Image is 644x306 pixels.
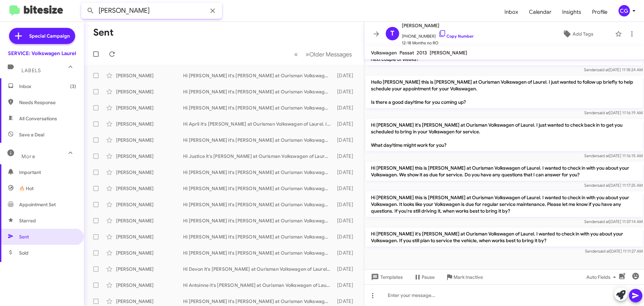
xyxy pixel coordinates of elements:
[294,50,298,58] span: «
[597,110,609,115] span: said at
[116,298,183,305] div: [PERSON_NAME]
[116,185,183,192] div: [PERSON_NAME]
[334,104,359,111] div: [DATE]
[81,3,222,19] input: Search
[584,183,643,188] span: Sender [DATE] 11:17:25 AM
[183,217,334,224] div: Hi [PERSON_NAME] it's [PERSON_NAME] at Ourisman Volkswagen of Laurel. I wanted to check in with y...
[19,131,44,138] span: Save a Deal
[334,250,359,256] div: [DATE]
[183,250,334,256] div: Hi [PERSON_NAME] it's [PERSON_NAME] at Ourisman Volkswagen of Laurel. I wanted to check in with y...
[183,266,334,272] div: Hi Devon it's [PERSON_NAME] at Ourisman Volkswagen of Laurel. I wanted to check in with you about...
[581,271,624,283] button: Auto Fields
[183,88,334,95] div: Hi [PERSON_NAME] it's [PERSON_NAME] at Ourisman Volkswagen of Laurel. I wanted to check in with y...
[597,183,609,188] span: said at
[21,154,35,160] span: More
[29,33,70,39] span: Special Campaign
[366,191,643,217] p: Hi [PERSON_NAME] this is [PERSON_NAME] at Ourisman Volkswagen of Laurel. I wanted to check in wit...
[183,282,334,289] div: Hi Antoinne it's [PERSON_NAME] at Ourisman Volkswagen of Laurel. I wanted to check in with you ab...
[70,83,76,90] span: (3)
[116,104,183,111] div: [PERSON_NAME]
[586,271,619,283] span: Auto Fields
[402,21,474,30] span: [PERSON_NAME]
[430,50,467,56] span: [PERSON_NAME]
[19,99,76,106] span: Needs Response
[366,119,643,151] p: Hi [PERSON_NAME] it's [PERSON_NAME] at Ourisman Volkswagen of Laurel. I just wanted to check back...
[116,250,183,256] div: [PERSON_NAME]
[557,2,587,22] a: Insights
[116,137,183,143] div: [PERSON_NAME]
[366,228,643,247] p: Hi [PERSON_NAME] it's [PERSON_NAME] at Ourisman Volkswagen of Laurel. I wanted to check in with y...
[334,266,359,272] div: [DATE]
[543,28,612,40] button: Add Tags
[19,169,76,176] span: Important
[584,219,643,224] span: Sender [DATE] 11:37:14 AM
[290,47,302,61] button: Previous
[524,2,557,22] a: Calendar
[587,2,613,22] a: Profile
[366,76,643,108] p: Hello [PERSON_NAME] this is [PERSON_NAME] at Ourisman Volkswagen of Laurel. I just wanted to foll...
[19,201,56,208] span: Appointment Set
[116,233,183,240] div: [PERSON_NAME]
[290,47,356,61] nav: Page navigation example
[183,121,334,127] div: Hi April it's [PERSON_NAME] at Ourisman Volkswagen of Laurel. I wanted to check in with you about...
[116,217,183,224] div: [PERSON_NAME]
[408,271,440,283] button: Pause
[402,30,474,40] span: [PHONE_NUMBER]
[334,298,359,305] div: [DATE]
[573,28,593,40] span: Add Tags
[183,298,334,305] div: Hi [PERSON_NAME] it's [PERSON_NAME] at Ourisman Volkswagen of Laurel. I wanted to check in with y...
[19,115,57,122] span: All Conversations
[390,28,394,39] span: T
[366,162,643,181] p: Hi [PERSON_NAME] this is [PERSON_NAME] at Ourisman Volkswagen of Laurel. I wanted to check in wit...
[93,27,114,38] h1: Sent
[585,249,643,254] span: Sender [DATE] 11:11:27 AM
[399,50,414,56] span: Passat
[183,137,334,143] div: Hi [PERSON_NAME] it's [PERSON_NAME] at Ourisman Volkswagen of Laurel. I wanted to check in with y...
[183,201,334,208] div: Hi [PERSON_NAME] it's [PERSON_NAME] at Ourisman Volkswagen of Laurel. I wanted to check in with y...
[371,50,397,56] span: Volkswagen
[584,67,643,72] span: Sender [DATE] 11:18:24 AM
[19,233,29,240] span: Sent
[116,266,183,272] div: [PERSON_NAME]
[334,169,359,176] div: [DATE]
[334,201,359,208] div: [DATE]
[438,34,474,39] a: Copy Number
[19,250,29,256] span: Sold
[116,88,183,95] div: [PERSON_NAME]
[306,50,309,58] span: »
[613,5,637,16] button: CG
[334,282,359,289] div: [DATE]
[183,104,334,111] div: Hi [PERSON_NAME] it's [PERSON_NAME] at Ourisman Volkswagen of Laurel. I wanted to check in with y...
[334,137,359,143] div: [DATE]
[597,153,609,158] span: said at
[183,72,334,79] div: Hi [PERSON_NAME] it's [PERSON_NAME] at Ourisman Volkswagen of Laurel. I wanted to check in with y...
[499,2,524,22] a: Inbox
[21,68,41,74] span: Labels
[116,169,183,176] div: [PERSON_NAME]
[183,153,334,160] div: Hi Justice it's [PERSON_NAME] at Ourisman Volkswagen of Laurel. I wanted to check in with you abo...
[9,28,75,44] a: Special Campaign
[334,185,359,192] div: [DATE]
[334,121,359,127] div: [DATE]
[116,153,183,160] div: [PERSON_NAME]
[19,185,34,192] span: 🔥 Hot
[183,185,334,192] div: Hi [PERSON_NAME] it's [PERSON_NAME] at Ourisman Volkswagen of Laurel. I wanted to check in with y...
[334,88,359,95] div: [DATE]
[8,50,76,57] div: SERVICE: Volkswagen Laurel
[116,121,183,127] div: [PERSON_NAME]
[116,72,183,79] div: [PERSON_NAME]
[309,51,352,58] span: Older Messages
[370,271,403,283] span: Templates
[334,233,359,240] div: [DATE]
[19,83,76,90] span: Inbox
[116,201,183,208] div: [PERSON_NAME]
[422,271,435,283] span: Pause
[402,40,474,46] span: 12-18 Months no RO
[584,110,643,115] span: Sender [DATE] 11:16:19 AM
[440,271,488,283] button: Mark Inactive
[417,50,427,56] span: 2013
[584,153,643,158] span: Sender [DATE] 11:16:15 AM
